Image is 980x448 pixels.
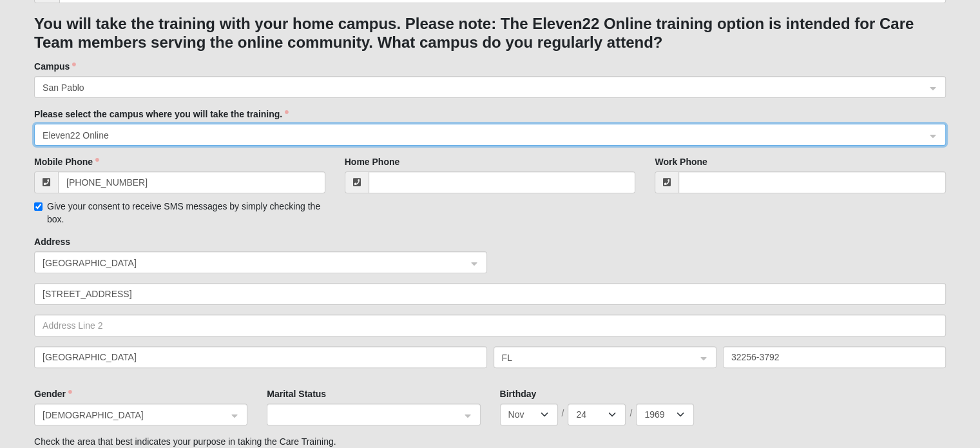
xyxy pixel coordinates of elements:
label: Marital Status [267,387,326,400]
span: FL [502,351,685,365]
input: Zip [723,346,946,368]
span: United States [43,256,455,270]
input: City [34,346,486,368]
label: Home Phone [345,155,400,168]
input: Give your consent to receive SMS messages by simply checking the box. [34,202,43,211]
label: Please select the campus where you will take the training. [34,108,289,121]
label: Birthday [500,387,537,400]
h3: You will take the training with your home campus. Please note: The Eleven22 Online training optio... [34,15,946,52]
span: Give your consent to receive SMS messages by simply checking the box. [47,201,320,224]
label: Campus [34,60,76,73]
span: San Pablo [43,81,914,95]
input: Address Line 1 [34,283,946,305]
span: / [629,407,632,420]
span: Eleven22 Online [43,128,914,142]
label: Gender [34,387,72,400]
label: Mobile Phone [34,155,99,168]
input: Address Line 2 [34,315,946,336]
label: Work Phone [655,155,707,168]
span: / [562,407,564,420]
span: Female [43,408,227,422]
label: Address [34,235,70,248]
